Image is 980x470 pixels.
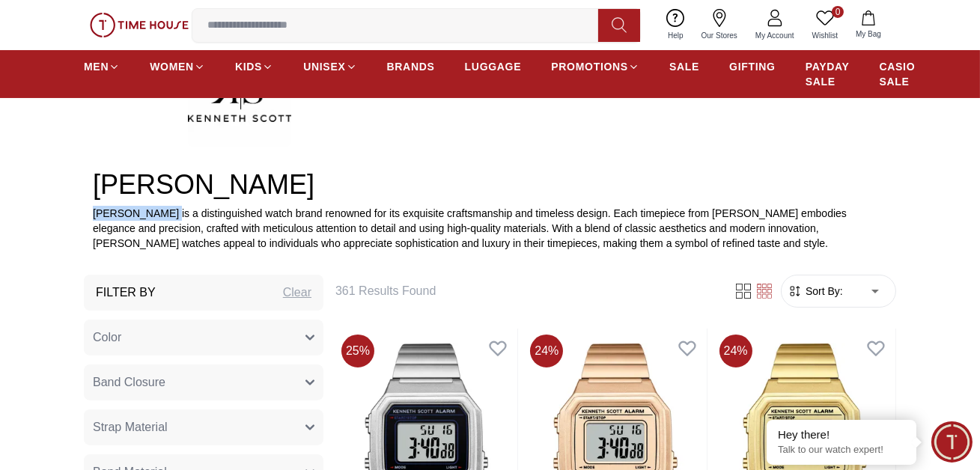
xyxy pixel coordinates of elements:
a: Our Stores [693,6,746,44]
a: MEN [84,53,120,80]
span: WOMEN [150,59,194,74]
span: Wishlist [806,30,844,41]
button: Band Closure [84,364,323,400]
span: MEN [84,59,109,74]
h6: 361 Results Found [335,282,715,300]
div: Chat Widget [931,421,973,463]
a: 0Wishlist [803,6,847,44]
span: CASIO SALE [879,59,915,89]
a: BRANDS [387,53,435,80]
span: SALE [669,59,699,74]
h3: Filter By [96,284,156,302]
a: CASIO SALE [879,53,915,95]
img: ... [90,13,189,37]
span: My Account [749,30,800,41]
button: My Bag [847,7,890,43]
a: LUGGAGE [465,53,522,80]
span: Our Stores [696,30,743,41]
a: GIFTING [729,53,776,80]
a: KIDS [235,53,273,80]
div: Hey there! [778,427,905,442]
span: LUGGAGE [465,59,522,74]
span: UNISEX [303,59,345,74]
a: PAYDAY SALE [806,53,850,95]
span: Strap Material [93,418,168,436]
button: Color [84,320,323,355]
span: GIFTING [729,59,776,74]
span: Color [93,329,121,347]
span: PROMOTIONS [551,59,628,74]
span: BRANDS [387,59,435,74]
h2: [PERSON_NAME] [93,170,887,200]
button: Sort By: [788,284,843,299]
span: Band Closure [93,373,165,391]
a: WOMEN [150,53,205,80]
span: 24 % [719,335,752,367]
span: Help [662,30,690,41]
a: UNISEX [303,53,356,80]
p: [PERSON_NAME] is a distinguished watch brand renowned for its exquisite craftsmanship and timeles... [93,206,887,251]
span: KIDS [235,59,262,74]
a: SALE [669,53,699,80]
span: 0 [832,6,844,18]
div: Clear [283,284,311,302]
span: My Bag [850,28,887,40]
span: 24 % [530,335,563,367]
span: 25 % [341,335,374,367]
p: Talk to our watch expert! [778,444,905,457]
a: Help [659,6,693,44]
a: PROMOTIONS [551,53,639,80]
span: Sort By: [803,284,843,299]
button: Strap Material [84,409,323,445]
span: PAYDAY SALE [806,59,850,89]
